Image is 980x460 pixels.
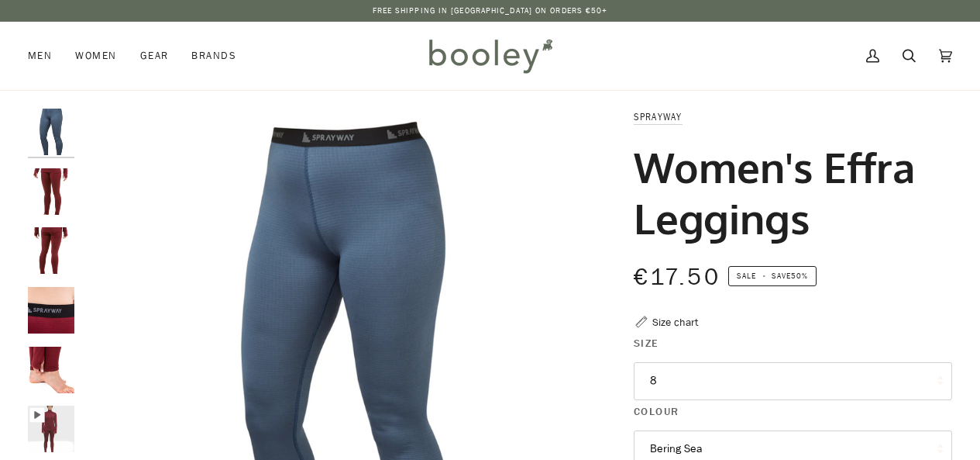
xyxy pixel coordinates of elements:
[634,141,940,244] h1: Women's Effra Leggings
[28,22,64,90] a: Men
[28,287,74,334] img: Sprayway Women's Effra Leggings - Booley Galway
[140,48,169,64] span: Gear
[634,403,679,420] span: Colour
[28,406,74,452] img: Sprayway Women's Effra Leggings - Booley Galway
[28,168,74,215] img: Sprayway Women's Effra Leggings - Booley Galway
[422,33,558,78] img: Booley
[634,110,683,123] a: Sprayway
[28,347,74,393] img: Sprayway Women's Effra Leggings - Booley Galway
[728,266,817,286] span: Save
[737,270,756,282] span: Sale
[791,270,808,282] span: 50%
[64,22,128,90] a: Women
[634,261,720,293] span: €17.50
[758,270,771,282] em: •
[373,5,608,17] p: Free Shipping in [GEOGRAPHIC_DATA] on Orders €50+
[180,22,248,90] a: Brands
[634,362,952,400] button: 8
[191,48,236,64] span: Brands
[129,22,181,90] a: Gear
[28,109,74,155] img: Sprayway Women's Effra Leggings Bering Sea - Booley Galway
[75,48,116,64] span: Women
[28,48,52,64] span: Men
[28,227,74,274] img: Sprayway Women's Effra Leggings - Booley Galway
[634,335,659,351] span: Size
[652,314,698,330] div: Size chart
